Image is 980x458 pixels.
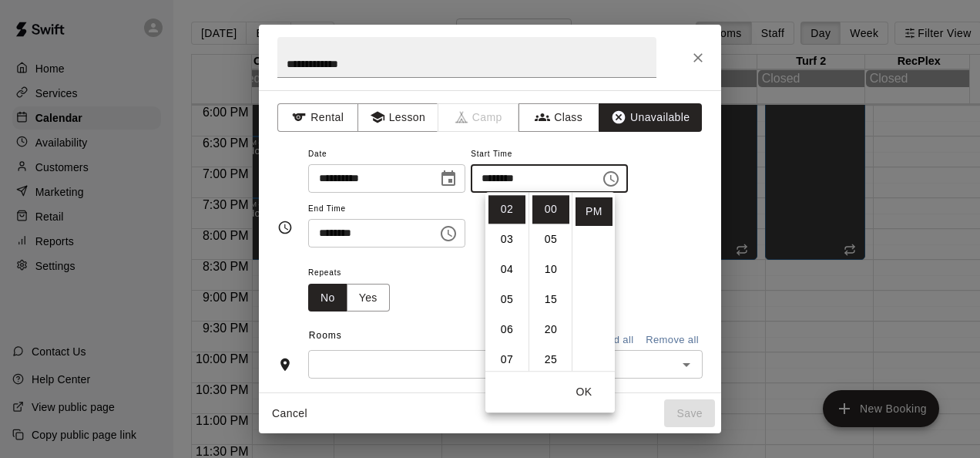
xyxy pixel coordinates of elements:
[559,378,609,406] button: OK
[308,144,465,165] span: Date
[277,103,358,132] button: Rental
[308,199,465,220] span: End Time
[684,44,712,72] button: Close
[488,345,525,374] li: 7 hours
[592,328,642,352] button: Add all
[488,195,525,224] li: 2 hours
[488,225,525,254] li: 3 hours
[488,315,525,344] li: 6 hours
[308,284,347,312] button: No
[308,284,390,312] div: outlined button group
[532,195,569,224] li: 0 minutes
[596,163,626,194] button: Choose time, selected time is 2:00 PM
[532,345,569,374] li: 25 minutes
[488,285,525,314] li: 5 hours
[277,357,293,372] svg: Rooms
[576,167,612,196] li: AM
[676,354,697,375] button: Open
[519,103,599,132] button: Class
[599,103,702,132] button: Unavailable
[532,315,569,344] li: 20 minutes
[433,163,464,194] button: Choose date, selected date is Jan 7, 2026
[576,197,612,226] li: PM
[433,218,464,249] button: Choose time, selected time is 2:30 PM
[265,399,314,428] button: Cancel
[471,144,628,165] span: Start Time
[532,255,569,284] li: 10 minutes
[309,391,703,416] span: Notes
[532,225,569,254] li: 5 minutes
[308,263,402,284] span: Repeats
[572,192,615,371] ul: Select meridiem
[309,330,342,341] span: Rooms
[485,192,529,371] ul: Select hours
[529,192,572,371] ul: Select minutes
[488,255,525,284] li: 4 hours
[532,285,569,314] li: 15 minutes
[347,284,390,312] button: Yes
[488,165,525,194] li: 1 hours
[277,220,293,235] svg: Timing
[357,103,438,132] button: Lesson
[642,328,703,352] button: Remove all
[438,103,519,132] span: Camps can only be created in the Services page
